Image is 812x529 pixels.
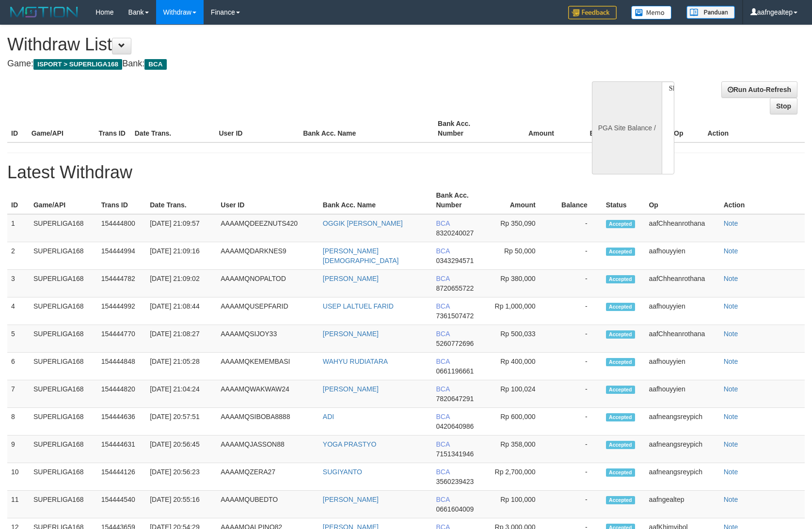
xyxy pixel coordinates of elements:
th: Game/API [30,187,97,214]
span: BCA [436,496,450,503]
span: Accepted [606,413,635,421]
span: BCA [436,247,450,255]
div: PGA Site Balance / [592,81,662,174]
td: 154444800 [97,214,146,242]
td: 3 [7,270,30,297]
td: [DATE] 21:08:44 [146,297,217,325]
th: ID [7,115,28,142]
th: Bank Acc. Number [434,115,501,142]
a: SUGIYANTO [323,468,362,476]
a: ADI [323,413,334,420]
td: aafhouyyien [645,242,719,270]
td: 6 [7,353,30,380]
a: USEP LALTUEL FARID [323,302,394,310]
th: Op [670,115,703,142]
td: 10 [7,463,30,491]
td: SUPERLIGA168 [30,353,97,380]
td: aafngealtep [645,491,719,518]
span: 0343294571 [436,257,474,264]
td: Rp 100,000 [489,491,550,518]
td: AAAAMQNOPALTOD [217,270,319,297]
td: Rp 100,024 [489,380,550,408]
span: BCA [436,358,450,365]
span: BCA [144,59,166,70]
td: 154444992 [97,297,146,325]
span: Accepted [606,468,635,477]
td: [DATE] 21:09:02 [146,270,217,297]
td: [DATE] 21:08:27 [146,325,217,353]
th: Balance [569,115,630,142]
span: BCA [436,468,450,476]
td: 154444994 [97,242,146,270]
a: [PERSON_NAME] [323,385,379,393]
th: Date Trans. [131,115,215,142]
img: Button%20Memo.svg [631,6,672,19]
th: Bank Acc. Name [319,187,432,214]
td: aafhouyyien [645,380,719,408]
td: Rp 358,000 [489,436,550,463]
th: User ID [215,115,299,142]
a: Note [724,302,738,310]
td: SUPERLIGA168 [30,408,97,436]
td: - [550,214,602,242]
span: BCA [436,275,450,282]
th: Amount [501,115,569,142]
td: 154444631 [97,436,146,463]
td: - [550,408,602,436]
td: SUPERLIGA168 [30,380,97,408]
span: 8720655722 [436,284,474,292]
td: AAAAMQJASSON88 [217,436,319,463]
th: Amount [489,187,550,214]
th: Trans ID [95,115,131,142]
td: Rp 600,000 [489,408,550,436]
td: SUPERLIGA168 [30,436,97,463]
th: Op [645,187,719,214]
td: SUPERLIGA168 [30,297,97,325]
td: 2 [7,242,30,270]
td: 1 [7,214,30,242]
a: Note [724,440,738,448]
span: BCA [436,385,450,393]
th: Status [602,187,645,214]
td: SUPERLIGA168 [30,463,97,491]
span: 0661196661 [436,367,474,375]
span: Accepted [606,220,635,228]
td: 154444782 [97,270,146,297]
td: Rp 500,033 [489,325,550,353]
td: [DATE] 20:55:16 [146,491,217,518]
span: Accepted [606,330,635,339]
td: AAAAMQSIBOBA8888 [217,408,319,436]
span: BCA [436,219,450,227]
td: AAAAMQDEEZNUTS420 [217,214,319,242]
td: Rp 1,000,000 [489,297,550,325]
td: Rp 350,090 [489,214,550,242]
td: SUPERLIGA168 [30,325,97,353]
a: [PERSON_NAME] [323,275,379,282]
td: AAAAMQUBEDTO [217,491,319,518]
td: - [550,270,602,297]
a: Note [724,247,738,255]
td: - [550,297,602,325]
span: Accepted [606,303,635,311]
a: Note [724,275,738,282]
a: Note [724,385,738,393]
h1: Latest Withdraw [7,163,805,182]
td: 5 [7,325,30,353]
th: Balance [550,187,602,214]
td: 154444636 [97,408,146,436]
span: ISPORT > SUPERLIGA168 [33,59,122,70]
a: YOGA PRASTYO [323,440,376,448]
th: Action [703,115,805,142]
td: AAAAMQUSEPFARID [217,297,319,325]
h1: Withdraw List [7,35,532,54]
h4: Game: Bank: [7,59,532,69]
a: Stop [770,98,797,114]
td: - [550,242,602,270]
td: [DATE] 20:56:23 [146,463,217,491]
td: AAAAMQKEMEMBASI [217,353,319,380]
td: aafChheanrothana [645,270,719,297]
td: [DATE] 21:09:57 [146,214,217,242]
td: - [550,463,602,491]
span: Accepted [606,275,635,283]
span: 0661604009 [436,505,474,513]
